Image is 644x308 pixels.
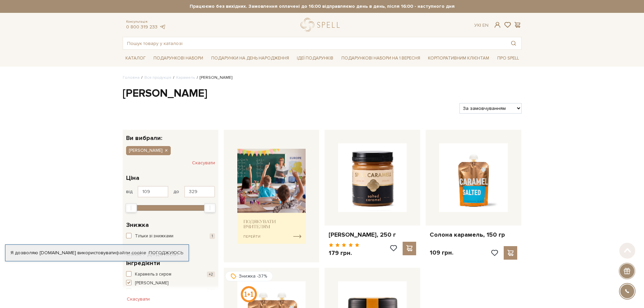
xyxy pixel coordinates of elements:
a: Ідеї подарунків [294,53,336,64]
a: Вся продукція [144,75,171,80]
a: файли cookie [116,250,146,256]
button: [PERSON_NAME] [126,280,215,287]
span: +2 [207,289,215,294]
div: Знижка -37% [225,271,273,281]
span: від [126,189,133,195]
span: до [173,189,179,195]
a: En [482,22,488,28]
span: Консультація: [126,20,166,24]
img: Солона карамель, 150 гр [439,143,508,212]
span: Ціна [126,173,139,183]
button: Пошук товару у каталозі [506,37,521,49]
input: Ціна [184,186,215,197]
button: Карамель з сиром +2 [126,271,215,278]
span: Карамель з сиром [135,271,171,278]
div: Min [125,203,137,213]
span: Шоколадна карамель [135,288,180,295]
p: 109 грн. [430,249,453,257]
h1: [PERSON_NAME] [123,87,522,101]
span: Знижка [126,220,149,230]
button: Скасувати [123,294,154,305]
input: Пошук товару у каталозі [123,37,506,49]
a: Подарункові набори [151,53,206,64]
div: Ук [474,22,488,28]
span: Тільки зі знижками [135,233,173,240]
a: 0 800 319 233 [126,24,158,30]
a: telegram [159,24,166,30]
button: Шоколадна карамель +2 [126,288,215,295]
span: 1 [210,233,215,239]
button: Тільки зі знижками 1 [126,233,215,240]
a: Про Spell [495,53,522,64]
div: Ви вибрали: [123,130,218,141]
button: [PERSON_NAME] [126,146,171,155]
a: Карамель [176,75,195,80]
a: Подарункові набори на 1 Вересня [339,52,423,64]
a: Подарунки на День народження [209,53,292,64]
a: Каталог [123,53,148,64]
input: Ціна [138,186,168,197]
a: Корпоративним клієнтам [425,52,492,64]
a: logo [301,18,343,32]
li: [PERSON_NAME] [195,75,232,81]
a: [PERSON_NAME], 250 г [329,231,416,239]
img: banner [237,149,306,244]
span: | [480,22,481,28]
a: Погоджуюсь [149,250,183,256]
span: [PERSON_NAME] [135,280,168,287]
div: Я дозволяю [DOMAIN_NAME] використовувати [5,250,189,256]
span: [PERSON_NAME] [129,147,162,153]
span: +2 [207,271,215,277]
a: Головна [123,75,140,80]
p: 179 грн. [329,249,359,257]
strong: Працюємо без вихідних. Замовлення оплачені до 16:00 відправляємо день в день, після 16:00 - насту... [123,3,522,9]
a: Солона карамель, 150 гр [430,231,517,239]
button: Скасувати [192,158,215,168]
div: Max [204,203,216,213]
